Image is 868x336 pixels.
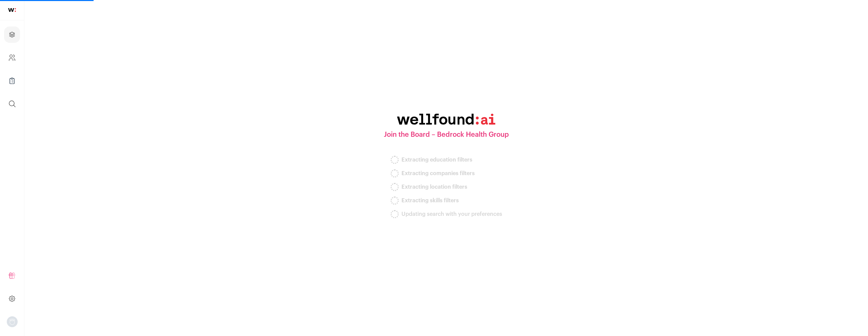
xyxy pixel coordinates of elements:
h2: Join the Board – Bedrock Health Group [384,130,509,139]
span: Extracting location filters [401,183,467,191]
a: Projects [4,26,20,43]
img: wellfound-shorthand-0d5821cbd27db2630d0214b213865d53afaa358527fdda9d0ea32b1df1b89c2c.svg [8,8,16,12]
button: Open dropdown [7,316,18,327]
a: Company Lists [4,73,20,89]
a: Company and ATS Settings [4,50,20,66]
span: Extracting education filters [401,156,472,164]
span: Extracting companies filters [401,169,475,178]
li: Updating search with your preferences [391,210,502,218]
span: Extracting skills filters [401,197,459,205]
img: nopic.png [7,316,18,327]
